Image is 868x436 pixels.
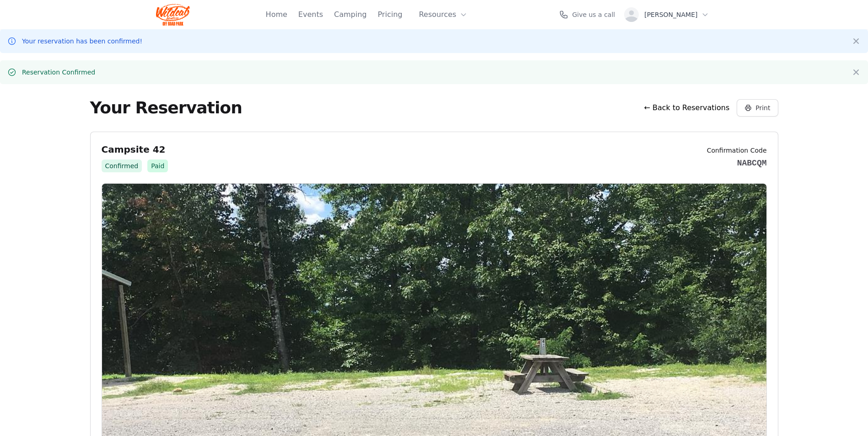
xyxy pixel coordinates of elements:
button: Resources [413,5,473,24]
span: Confirmation Code [707,146,767,155]
span: [PERSON_NAME] [644,10,697,19]
button: Print [737,99,778,117]
span: Paid [147,160,168,172]
a: ← Back to Reservations [644,102,729,113]
span: confirmed [102,160,142,172]
button: [PERSON_NAME] [620,4,712,26]
img: Wildcat Logo [156,4,190,26]
span: Give us a call [572,10,615,19]
a: Camping [334,9,367,20]
a: Events [298,9,323,20]
a: Pricing [378,9,403,20]
span: NABCQM [737,159,767,168]
h1: Your Reservation [90,99,242,117]
p: Reservation Confirmed [22,68,95,77]
a: Give us a call [559,10,615,19]
a: Home [266,9,287,20]
p: Your reservation has been confirmed! [22,37,142,46]
h2: Campsite 42 [102,143,168,156]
